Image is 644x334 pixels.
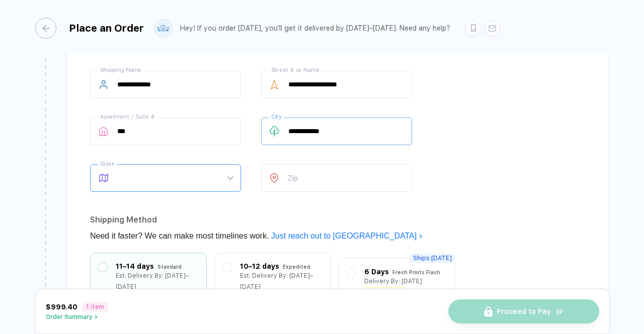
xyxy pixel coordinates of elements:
[116,261,154,272] div: 11–14 days
[240,270,323,292] div: Est. Delivery By: [DATE]–[DATE]
[240,261,279,272] div: 10–12 days
[116,270,199,292] div: Est. Delivery By: [DATE]–[DATE]
[180,24,450,33] div: Hey! If you order [DATE], you'll get it delivered by [DATE]–[DATE]. Need any help?
[347,266,447,298] div: 6 Days Fresh Prints FlashDelivery By: [DATE]$340.48Total
[46,313,108,320] button: Order Summary >
[364,276,422,287] div: Delivery By: [DATE]
[283,261,310,272] div: Expedited
[98,261,199,303] div: 11–14 days StandardEst. Delivery By: [DATE]–[DATE]FREE Shipping
[364,266,389,277] div: 6 Days
[392,267,440,278] div: Fresh Prints Flash
[90,228,586,244] div: Need it faster? We can make most timelines work.
[46,303,77,311] span: $999.40
[410,254,455,263] span: Ships [DATE]
[271,232,423,240] a: Just reach out to [GEOGRAPHIC_DATA]
[83,302,108,311] span: 1 item
[222,261,323,303] div: 10–12 days ExpeditedEst. Delivery By: [DATE]–[DATE]$127.68Total
[90,212,586,228] div: Shipping Method
[157,261,182,272] div: Standard
[154,20,172,37] img: user profile
[69,22,144,34] div: Place an Order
